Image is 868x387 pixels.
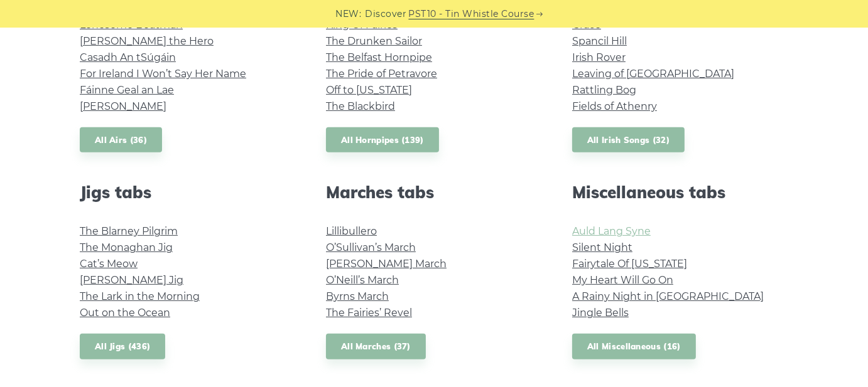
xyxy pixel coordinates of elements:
a: [PERSON_NAME] [80,100,166,112]
a: Fairytale Of [US_STATE] [572,258,687,270]
span: Discover [366,7,407,21]
a: Spancil Hill [572,35,627,47]
a: The Pride of Petravore [326,68,437,80]
a: All Miscellaneous (16) [572,334,696,359]
a: Grace [572,19,601,31]
a: Fields of Athenry [572,100,657,112]
a: Auld Lang Syne [572,225,651,237]
a: All Jigs (436) [80,334,165,359]
a: O’Neill’s March [326,274,399,286]
a: Byrns March [326,290,389,302]
a: Off to [US_STATE] [326,84,412,96]
a: All Irish Songs (32) [572,127,685,153]
a: O’Sullivan’s March [326,241,416,253]
a: [PERSON_NAME] the Hero [80,35,214,47]
a: Jingle Bells [572,307,629,319]
a: A Rainy Night in [GEOGRAPHIC_DATA] [572,290,764,302]
a: The Monaghan Jig [80,241,173,253]
a: All Marches (37) [326,334,426,359]
a: The Drunken Sailor [326,35,422,47]
a: The Blarney Pilgrim [80,225,178,237]
a: The Lark in the Morning [80,290,200,302]
h2: Miscellaneous tabs [572,183,788,202]
h2: Jigs tabs [80,183,296,202]
a: The Blackbird [326,100,395,112]
a: Casadh An tSúgáin [80,51,176,63]
a: [PERSON_NAME] Jig [80,274,183,286]
a: Cat’s Meow [80,258,138,270]
a: The Belfast Hornpipe [326,51,432,63]
a: Rattling Bog [572,84,636,96]
a: Silent Night [572,241,632,253]
span: NEW: [336,7,362,21]
a: [PERSON_NAME] March [326,258,447,270]
a: PST10 - Tin Whistle Course [409,7,534,21]
a: My Heart Will Go On [572,274,673,286]
a: Out on the Ocean [80,307,170,319]
a: Lillibullero [326,225,377,237]
a: Irish Rover [572,51,626,63]
h2: Marches tabs [326,183,542,202]
a: All Airs (36) [80,127,162,153]
a: All Hornpipes (139) [326,127,439,153]
a: For Ireland I Won’t Say Her Name [80,68,246,80]
a: King Of Fairies [326,19,398,31]
a: Lonesome Boatman [80,19,183,31]
a: The Fairies’ Revel [326,307,412,319]
a: Leaving of [GEOGRAPHIC_DATA] [572,68,734,80]
a: Fáinne Geal an Lae [80,84,174,96]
